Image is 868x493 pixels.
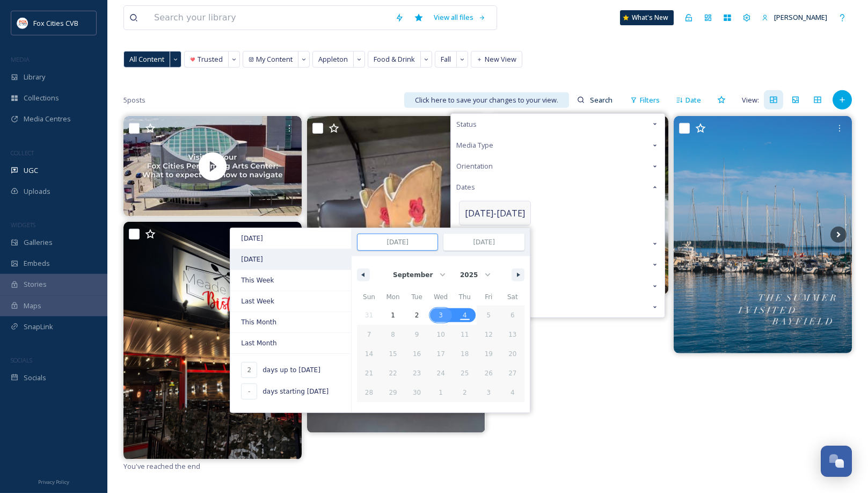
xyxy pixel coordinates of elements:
[11,149,34,157] span: COLLECT
[11,356,32,364] span: SOCIALS
[24,301,41,311] span: Maps
[230,249,351,270] button: [DATE]
[358,234,437,250] input: Early
[357,344,381,364] button: 14
[389,383,397,402] span: 29
[391,306,395,325] span: 1
[262,365,320,375] span: days up to [DATE]
[463,306,467,325] span: 4
[774,12,827,22] span: [PERSON_NAME]
[24,373,46,383] span: Socials
[365,344,373,364] span: 14
[485,344,493,364] span: 19
[685,95,701,105] span: Date
[24,72,45,82] span: Library
[230,333,351,354] button: Last Month
[357,383,381,402] button: 28
[585,89,619,111] input: Search
[230,312,351,333] button: This Month
[415,325,419,344] span: 9
[17,18,28,28] img: images.png
[742,95,759,105] span: View:
[437,325,445,344] span: 10
[230,249,351,270] span: [DATE]
[389,344,397,364] span: 15
[381,288,405,306] span: Mon
[456,140,493,150] span: Media Type
[453,288,477,306] span: Thu
[256,54,293,64] span: My Content
[501,306,525,325] button: 6
[33,18,78,28] span: Fox Cities CVB
[453,364,477,383] button: 25
[365,364,373,383] span: 21
[453,306,477,325] button: 4
[456,182,475,192] span: Dates
[501,325,525,344] button: 13
[501,364,525,383] button: 27
[477,288,501,306] span: Fri
[357,364,381,383] button: 21
[230,333,351,353] span: Last Month
[405,325,429,344] button: 9
[367,325,371,344] span: 7
[429,306,453,325] button: 3
[437,364,445,383] span: 24
[24,279,47,289] span: Stories
[453,325,477,344] button: 11
[24,114,71,124] span: Media Centres
[640,95,660,105] span: Filters
[241,383,257,400] input: -
[674,116,852,353] img: Bayfield, Wisconsin is pure magic ✨🌊☀️ Here it felt like the kind of summer you never forget, fer...
[429,344,453,364] button: 17
[381,383,405,402] button: 29
[413,383,421,402] span: 30
[11,55,30,63] span: MEDIA
[123,222,302,459] img: 🍁 Fall flavors are here! 🍂 Come enjoy our patio while this gorgeous weather lasts! 🍸 Apple “Apple...
[391,325,395,344] span: 8
[453,344,477,364] button: 18
[477,364,501,383] button: 26
[357,288,381,306] span: Sun
[24,322,53,332] span: SnapLink
[428,7,491,28] a: View all files
[230,228,351,249] button: [DATE]
[486,306,491,325] span: 5
[441,54,451,64] span: Fall
[821,446,852,477] button: Open Chat
[461,344,469,364] span: 18
[318,54,348,64] span: Appleton
[477,325,501,344] button: 12
[149,6,390,30] input: Search your library
[508,364,516,383] span: 27
[307,116,485,433] video: 𝐀𝐪𝐮𝐢 𝐧𝐨𝐬 𝐞𝐧𝐜𝐚𝐧𝐭𝐚𝐧 𝐥𝐚𝐬 𝐑𝐨𝐬𝐚𝐬 𝐲 𝐦𝐚𝐬 𝐬𝐢 𝐯𝐢𝐞𝐧𝐞𝐧 𝐛𝐨𝐫𝐝𝐚𝐝𝐚𝐬 𝐞𝐧 𝐮𝐧𝐚𝐬 𝐛𝐨𝐭𝐚𝐬 𝐲 𝐜𝐢𝐧𝐭𝐨 🌹🤠 #appletonwisconsin ...
[24,237,53,248] span: Galleries
[405,344,429,364] button: 16
[485,325,493,344] span: 12
[262,387,329,396] span: days starting [DATE]
[620,10,674,25] a: What's New
[456,161,493,171] span: Orientation
[365,383,373,402] span: 28
[230,291,351,311] span: Last Week
[477,344,501,364] button: 19
[241,362,257,378] input: -
[405,364,429,383] button: 23
[381,344,405,364] button: 15
[123,116,302,216] img: thumbnail
[508,325,516,344] span: 13
[230,228,351,249] span: [DATE]
[389,364,397,383] span: 22
[11,221,35,229] span: WIDGETS
[413,364,421,383] span: 23
[230,312,351,332] span: This Month
[465,207,525,220] span: [DATE] - [DATE]
[510,306,515,325] span: 6
[444,234,524,250] input: Continuous
[198,54,223,64] span: Trusted
[381,306,405,325] button: 1
[230,270,351,291] button: This Week
[24,165,38,176] span: UGC
[123,116,302,216] video: Our new sensory-inclusive video guide highlights sensory-inclusive features of the Center, helpin...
